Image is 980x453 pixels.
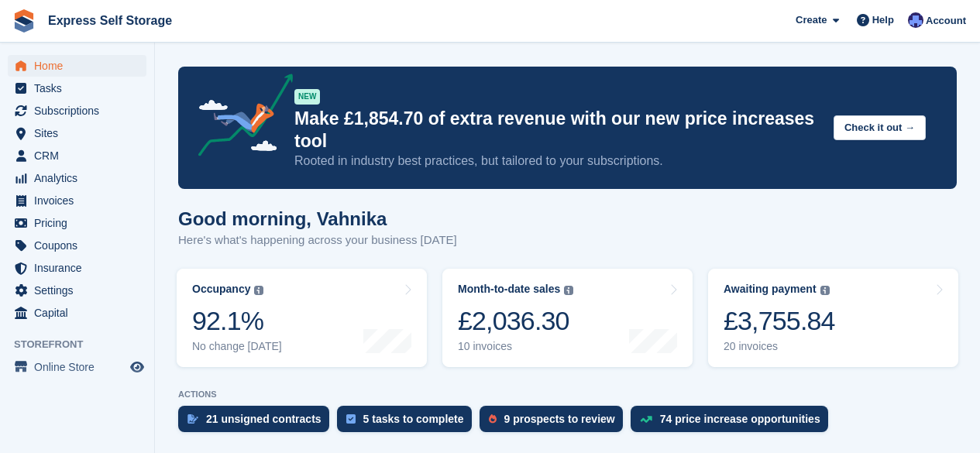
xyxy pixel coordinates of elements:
[8,212,146,234] a: menu
[8,356,146,378] a: menu
[128,358,146,376] a: Preview store
[8,77,146,99] a: menu
[8,280,146,301] a: menu
[8,235,146,256] a: menu
[34,145,127,166] span: CRM
[796,12,827,28] span: Create
[458,340,573,353] div: 10 invoices
[192,283,250,296] div: Occupancy
[834,115,926,141] button: Check it out →
[34,257,127,279] span: Insurance
[8,100,146,122] a: menu
[34,167,127,189] span: Analytics
[708,269,958,367] a: Awaiting payment £3,755.84 20 invoices
[908,12,923,28] img: Vahnika Batchu
[8,55,146,77] a: menu
[34,100,127,122] span: Subscriptions
[178,232,457,249] p: Here's what's happening across your business [DATE]
[489,414,497,424] img: prospect-51fa495bee0391a8d652442698ab0144808aea92771e9ea1ae160a38d050c398.svg
[34,356,127,378] span: Online Store
[178,390,957,400] p: ACTIONS
[8,145,146,166] a: menu
[926,13,966,29] span: Account
[178,406,337,440] a: 21 unsigned contracts
[34,122,127,144] span: Sites
[504,413,615,425] div: 9 prospects to review
[8,122,146,144] a: menu
[660,413,820,425] div: 74 price increase opportunities
[34,77,127,99] span: Tasks
[480,406,631,440] a: 9 prospects to review
[34,55,127,77] span: Home
[631,406,836,440] a: 74 price increase opportunities
[187,414,198,424] img: contract_signature_icon-13c848040528278c33f63329250d36e43548de30e8caae1d1a13099fd9432cc5.svg
[337,406,480,440] a: 5 tasks to complete
[42,8,178,33] a: Express Self Storage
[363,413,464,425] div: 5 tasks to complete
[294,153,821,170] p: Rooted in industry best practices, but tailored to your subscriptions.
[206,413,322,425] div: 21 unsigned contracts
[185,74,294,162] img: price-adjustments-announcement-icon-8257ccfd72463d97f412b2fc003d46551f7dbcb40ab6d574587a9cd5c0d94...
[872,12,894,28] span: Help
[192,340,282,353] div: No change [DATE]
[178,208,457,229] h1: Good morning, Vahnika
[294,89,320,105] div: NEW
[442,269,693,367] a: Month-to-date sales £2,036.30 10 invoices
[724,340,835,353] div: 20 invoices
[12,9,36,33] img: stora-icon-8386f47178a22dfd0bd8f6a31ec36ba5ce8667c1dd55bd0f319d3a0aa187defe.svg
[724,305,835,337] div: £3,755.84
[8,257,146,279] a: menu
[177,269,427,367] a: Occupancy 92.1% No change [DATE]
[724,283,817,296] div: Awaiting payment
[458,283,560,296] div: Month-to-date sales
[192,305,282,337] div: 92.1%
[640,416,652,423] img: price_increase_opportunities-93ffe204e8149a01c8c9dc8f82e8f89637d9d84a8eef4429ea346261dce0b2c0.svg
[34,190,127,211] span: Invoices
[254,286,263,295] img: icon-info-grey-7440780725fd019a000dd9b08b2336e03edf1995a4989e88bcd33f0948082b44.svg
[34,302,127,324] span: Capital
[8,302,146,324] a: menu
[820,286,830,295] img: icon-info-grey-7440780725fd019a000dd9b08b2336e03edf1995a4989e88bcd33f0948082b44.svg
[14,337,154,352] span: Storefront
[564,286,573,295] img: icon-info-grey-7440780725fd019a000dd9b08b2336e03edf1995a4989e88bcd33f0948082b44.svg
[294,108,821,153] p: Make £1,854.70 of extra revenue with our new price increases tool
[346,414,356,424] img: task-75834270c22a3079a89374b754ae025e5fb1db73e45f91037f5363f120a921f8.svg
[34,235,127,256] span: Coupons
[8,167,146,189] a: menu
[458,305,573,337] div: £2,036.30
[34,280,127,301] span: Settings
[8,190,146,211] a: menu
[34,212,127,234] span: Pricing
